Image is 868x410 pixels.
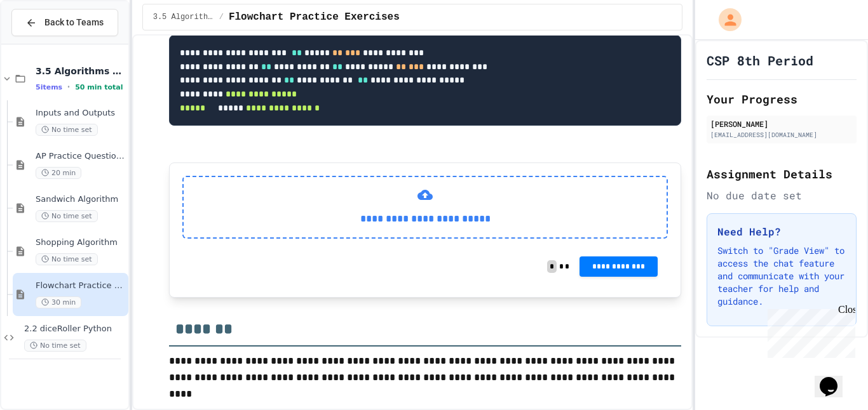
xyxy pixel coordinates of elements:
[36,167,81,179] span: 20 min
[44,16,104,29] span: Back to Teams
[707,90,857,108] h2: Your Progress
[707,188,857,203] div: No due date set
[75,83,123,91] span: 50 min total
[710,118,853,129] div: [PERSON_NAME]
[11,9,118,36] button: Back to Teams
[36,65,126,77] span: 3.5 Algorithms Practice
[710,130,853,140] div: [EMAIL_ADDRESS][DOMAIN_NAME]
[815,359,855,397] iframe: chat widget
[36,281,126,291] span: Flowchart Practice Exercises
[36,237,126,248] span: Shopping Algorithm
[763,304,855,358] iframe: chat widget
[36,253,98,265] span: No time set
[36,296,81,308] span: 30 min
[24,340,86,352] span: No time set
[705,5,745,34] div: My Account
[707,165,857,183] h2: Assignment Details
[36,108,126,119] span: Inputs and Outputs
[153,12,214,22] span: 3.5 Algorithms Practice
[36,210,98,222] span: No time set
[717,244,846,308] p: Switch to "Grade View" to access the chat feature and communicate with your teacher for help and ...
[36,194,126,205] span: Sandwich Algorithm
[36,83,62,91] span: 5 items
[36,124,98,136] span: No time set
[219,12,224,22] span: /
[67,82,70,92] span: •
[229,10,400,25] span: Flowchart Practice Exercises
[707,51,813,69] h1: CSP 8th Period
[5,5,88,81] div: Chat with us now!Close
[36,151,126,162] span: AP Practice Questions
[717,224,846,239] h3: Need Help?
[24,324,126,334] span: 2.2 diceRoller Python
